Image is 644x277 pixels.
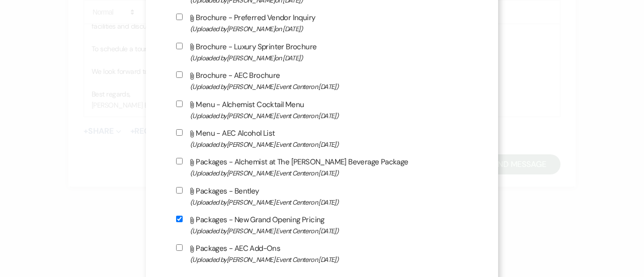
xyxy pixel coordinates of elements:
input: Brochure - Preferred Vendor Inquiry(Uploaded by[PERSON_NAME]on [DATE]) [176,14,183,20]
span: (Uploaded by [PERSON_NAME] Event Center on [DATE] ) [190,225,468,237]
label: Packages - Alchemist at The [PERSON_NAME] Beverage Package [176,155,468,179]
input: Menu - Alchemist Cocktail Menu(Uploaded by[PERSON_NAME] Event Centeron [DATE]) [176,101,183,107]
span: (Uploaded by [PERSON_NAME] on [DATE] ) [190,23,468,35]
span: (Uploaded by [PERSON_NAME] Event Center on [DATE] ) [190,81,468,93]
label: Packages - Bentley [176,184,468,208]
span: (Uploaded by [PERSON_NAME] Event Center on [DATE] ) [190,167,468,179]
span: (Uploaded by [PERSON_NAME] Event Center on [DATE] ) [190,139,468,150]
label: Brochure - AEC Brochure [176,69,468,93]
label: Packages - New Grand Opening Pricing [176,213,468,237]
label: Brochure - Preferred Vendor Inquiry [176,11,468,35]
input: Packages - New Grand Opening Pricing(Uploaded by[PERSON_NAME] Event Centeron [DATE]) [176,216,183,222]
input: Packages - Alchemist at The [PERSON_NAME] Beverage Package(Uploaded by[PERSON_NAME] Event Centero... [176,158,183,164]
input: Packages - Bentley(Uploaded by[PERSON_NAME] Event Centeron [DATE]) [176,187,183,194]
label: Brochure - Luxury Sprinter Brochure [176,40,468,64]
input: Brochure - AEC Brochure(Uploaded by[PERSON_NAME] Event Centeron [DATE]) [176,71,183,78]
label: Packages - AEC Add-Ons [176,242,468,265]
label: Menu - AEC Alcohol List [176,127,468,150]
label: Menu - Alchemist Cocktail Menu [176,98,468,122]
input: Packages - AEC Add-Ons(Uploaded by[PERSON_NAME] Event Centeron [DATE]) [176,244,183,251]
span: (Uploaded by [PERSON_NAME] Event Center on [DATE] ) [190,254,468,265]
span: (Uploaded by [PERSON_NAME] Event Center on [DATE] ) [190,110,468,122]
span: (Uploaded by [PERSON_NAME] Event Center on [DATE] ) [190,197,468,208]
span: (Uploaded by [PERSON_NAME] on [DATE] ) [190,52,468,64]
input: Menu - AEC Alcohol List(Uploaded by[PERSON_NAME] Event Centeron [DATE]) [176,129,183,136]
input: Brochure - Luxury Sprinter Brochure(Uploaded by[PERSON_NAME]on [DATE]) [176,43,183,49]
